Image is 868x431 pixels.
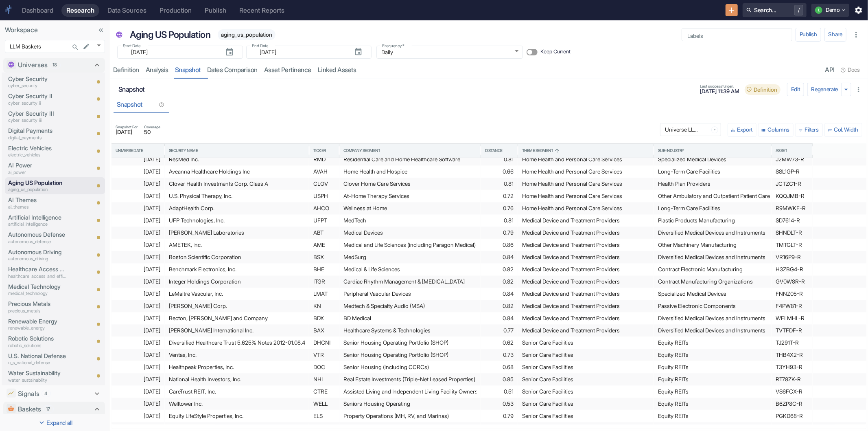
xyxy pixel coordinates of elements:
span: Definition [750,86,781,93]
p: Workspace [5,25,105,35]
div: VR16P9-R [776,251,808,263]
a: Cyber Security IIIcyber_security_iii [8,109,67,124]
div: Senior Housing (including CCRCs) [343,361,477,373]
div: 0.77 [485,325,514,336]
p: Electric Vehicles [8,144,67,153]
p: medical_technology [8,290,67,297]
div: Ventas, Inc. [169,349,305,361]
div: Medical Device and Treatment Providers [522,215,649,226]
div: Medical Device and Treatment Providers [522,227,649,239]
div: Signals4 [3,386,105,401]
div: Home Health and Personal Care Services [522,178,649,190]
div: L [815,7,822,14]
div: Assisted Living and Independent Living Facility Ownership and Leasing [343,386,477,398]
div: 0.62 [485,337,514,349]
div: Diversified Healthcare Trust 5.625% Notes 2012-01.08.42 Senior [169,337,305,349]
div: [DATE] [116,276,160,288]
div: Long-Term Care Facilities [658,202,767,214]
div: [DATE] [116,251,160,263]
a: Autonomous Drivingautonomous_driving [8,248,67,262]
div: 0.79 [485,227,514,239]
div: 0.81 [485,215,514,226]
div: UFP Technologies, Inc. [169,215,305,226]
p: Universes [18,60,48,70]
p: cyber_security_iii [8,117,67,124]
a: Medical Technologymedical_technology [8,282,67,297]
div: JCTZC1-R [776,178,808,190]
div: [DATE] [116,386,160,398]
button: Expand all [2,416,108,429]
div: F4PW81-R [776,300,808,312]
div: Publish [205,7,226,14]
button: Regenerate [807,83,842,97]
p: ai_power [8,169,67,176]
a: U.S. National Defenseu_s_national_defense [8,352,67,366]
div: Long-Term Care Facilities [658,166,767,178]
a: AI Powerai_power [8,161,67,176]
p: Water Sustainability [8,369,67,378]
div: KQQJMB-R [776,190,808,202]
div: R9MWKF-R [776,202,808,214]
p: Cyber Security III [8,109,67,118]
button: Show filters [795,123,823,137]
div: Residential Care and Home Healthcare Software [343,154,477,165]
div: Real Estate Investments (Triple-Net Leased Properties) [343,374,477,385]
div: J2MW73-R [776,154,808,165]
div: RMD [313,154,335,165]
p: renewable_energy [8,325,67,332]
span: 4 [42,390,50,397]
a: Robotic Solutionsrobotic_solutions [8,334,67,349]
div: [PERSON_NAME] Laboratories [169,227,305,239]
div: Dashboard [22,7,53,14]
div: TMTGLT-R [776,239,808,251]
p: u_s_national_defense [8,359,67,366]
p: healthcare_access_and_efficiency [8,273,67,280]
button: Search... [70,42,81,53]
a: Linked Assets [315,62,360,79]
p: Artificial Intelligence [8,213,67,222]
div: Home Health and Hospice [343,166,477,178]
div: 0.85 [485,374,514,385]
div: Senior Housing Operating Portfolio (SHOP) [343,349,477,361]
div: DHCNI [313,337,335,349]
p: artificial_intelligence [8,221,67,228]
div: Home Health and Personal Care Services [522,154,649,165]
div: Cardiac Rhythm Management & [MEDICAL_DATA] [343,276,477,288]
div: [DATE] [116,300,160,312]
div: CareTrust REIT, Inc. [169,386,305,398]
div: U.S. Physical Therapy, Inc. [169,190,305,202]
div: Integer Holdings Corporation [169,276,305,288]
span: Last successful gen. [700,84,740,88]
div: [DATE] [116,215,160,226]
div: BAX [313,325,335,336]
a: API [822,62,838,79]
input: yyyy-mm-dd [255,47,348,57]
p: cyber_security [8,82,67,89]
div: Home Health and Personal Care Services [522,166,649,178]
button: Open [711,127,718,134]
button: Publish [796,28,821,42]
span: Keep Current [541,48,571,56]
div: Home Health and Personal Care Services [522,190,649,202]
div: Specialized Medical Devices [658,154,767,165]
span: 18 [50,62,60,68]
div: 0.73 [485,349,514,361]
p: Autonomous Driving [8,248,67,257]
div: Research [66,7,94,14]
span: 50 [144,130,160,135]
div: LeMaitre Vascular, Inc. [169,288,305,300]
div: [DATE] [116,190,160,202]
div: AMETEK, Inc. [169,239,305,251]
label: End Date [252,43,269,49]
a: Digital Paymentsdigital_payments [8,126,67,141]
button: Search.../ [743,3,807,17]
a: Precious Metalsprecious_metals [8,299,67,314]
div: Equity REITs [658,361,767,373]
button: Sort [326,147,334,154]
div: KN [313,300,335,312]
div: LMAT [313,288,335,300]
div: [DATE] [116,349,160,361]
div: 0.84 [485,288,514,300]
div: Medical Device and Treatment Providers [522,239,649,251]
